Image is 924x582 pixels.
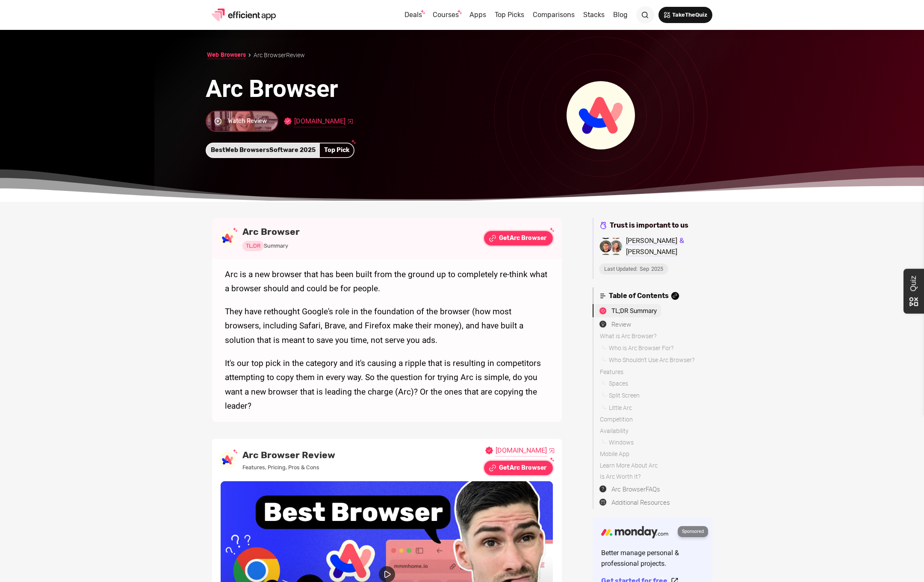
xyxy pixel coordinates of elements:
div: Apps [469,9,486,20]
div: Courses [428,8,465,22]
a: [DOMAIN_NAME] [495,445,547,456]
span: Quiz [908,275,919,291]
a: Review [593,317,635,330]
div: Get [499,462,510,474]
span: The [685,10,695,20]
div: Arc Browser [206,73,411,102]
div: Apps [465,8,490,22]
a: What is Arc Browser? [593,330,661,342]
div: Arc Browser [254,51,286,59]
a: Web Browsers [207,50,246,59]
a: Is Arc Worth It? [593,471,645,482]
a: open lightbox [206,111,278,132]
a: Additional Resources [593,496,674,509]
div: Deals [404,9,422,20]
span: Features, Pricing, Pros & Cons [242,464,335,471]
div: Arc Browser [611,484,646,494]
div: Stacks [579,8,609,22]
div: Arc Browser [510,462,546,474]
div: Comparisons [528,8,579,22]
a: Features [593,366,628,377]
a: [PERSON_NAME] [626,248,678,256]
p: It's our top pick in the category and it's causing a ripple that is resulting in competitors atte... [225,356,549,413]
div: Trust is important to us [599,220,688,231]
div: Blog [609,8,632,22]
div: Watch Review [228,115,267,127]
div: Take Quiz [672,10,707,20]
div: Get [499,232,510,244]
a: TL;DR Summary [593,304,661,317]
a: Split Screen [593,389,644,401]
div: TL;DR Summary [611,306,657,316]
div: Blog [613,9,628,20]
a: Spaces [593,377,632,389]
div: Arc Browser [510,232,546,244]
a: BestWeb BrowsersSoftware 2025 [206,143,320,158]
div: Deals [400,8,428,22]
a: [PERSON_NAME] [626,237,678,245]
img: Arc Browser [219,451,236,468]
a: Learn More About Arc [593,460,662,471]
div: Sep [640,263,649,275]
div: Review [286,51,305,59]
span: TL;DR [242,241,264,251]
img: Efficient App Logo [212,9,276,21]
div: Software 2025 [269,145,316,155]
div: Sponsored [678,526,708,537]
a: TakeTheQuiz [658,7,712,23]
img: popover trigger icon button [909,296,919,307]
div: Better manage personal & professional projects. [601,547,704,569]
p: Arc is a new browser that has been built from the ground up to completely re-think what a browser... [225,267,549,296]
a: Little Arc [593,402,636,414]
p: They have rethought Google's role in the foundation of the browser (how most browsers, including ... [225,304,549,348]
a: [DOMAIN_NAME] [294,116,346,127]
div: Review [611,319,631,329]
a: Availability [593,425,633,436]
div: Additional Resources [611,497,670,507]
div: Top Picks [490,8,528,22]
a: GetArc Browser [484,461,553,475]
button: popover trigger icon buttonQuiz [903,269,924,313]
img: Arc Browser [567,81,635,149]
div: Courses [433,9,459,20]
span: Arc Browser [242,225,300,238]
div: Stacks [583,9,605,20]
span: Arc Browser Review [242,449,335,462]
a: Competition [593,414,637,425]
div: FAQs [646,484,660,494]
a: GetArc Browser [484,231,553,246]
div: Web Browsers [225,145,269,155]
div: Best [211,145,225,155]
span: & [679,237,684,245]
div: Comparisons [533,9,575,20]
div: Top Pick [324,145,349,155]
a: Who is Arc Browser For? [593,342,678,354]
img: Arc Browser [219,230,236,247]
a: Who Shouldn't Use Arc Browser? [593,354,699,366]
a: Windows [593,436,638,448]
a: Mobile App [593,448,634,459]
a: Arc BrowserFAQs [593,483,664,496]
a: Table of Contents [593,287,669,304]
div: 2025 [651,263,663,275]
div: Last Updated: [604,263,638,275]
div: Top Picks [495,9,524,20]
span: Summary [242,241,300,251]
a: Top Pick [320,143,354,158]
